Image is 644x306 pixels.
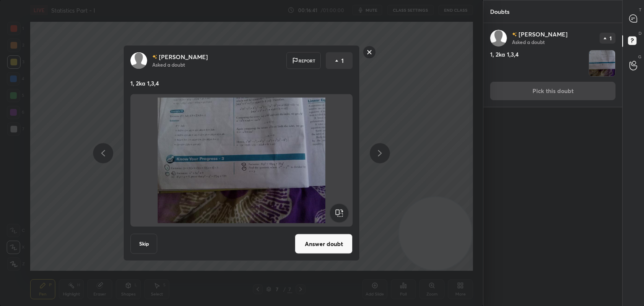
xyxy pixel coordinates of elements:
p: 1 [610,36,612,41]
img: 175681414891E7ZN.JPEG [589,50,615,76]
div: Report [286,52,321,69]
img: default.png [490,30,507,47]
p: D [639,30,641,36]
p: G [638,54,641,60]
p: Doubts [483,0,516,23]
img: default.png [130,52,147,69]
p: 1, 2ka 1,3,4 [130,79,353,88]
p: T [639,7,641,13]
h4: 1, 2ka 1,3,4 [490,50,585,77]
p: 1 [341,57,344,65]
button: Answer doubt [295,234,353,254]
p: Asked a doubt [152,61,185,68]
p: [PERSON_NAME] [159,54,208,60]
img: 175681414891E7ZN.JPEG [140,98,343,223]
p: [PERSON_NAME] [519,31,568,38]
img: no-rating-badge.077c3623.svg [512,32,517,37]
img: no-rating-badge.077c3623.svg [152,54,157,59]
button: Skip [130,234,157,254]
p: Asked a doubt [512,39,545,45]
